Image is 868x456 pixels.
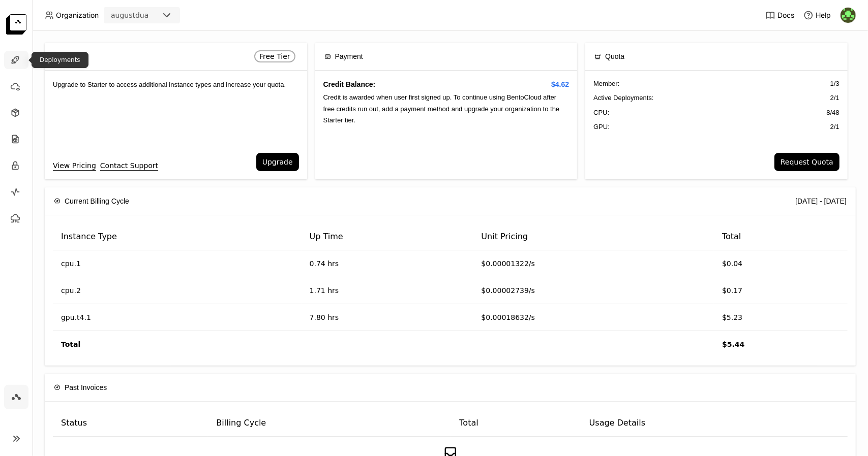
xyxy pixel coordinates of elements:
[65,382,107,393] span: Past Invoices
[593,79,619,89] span: Member :
[61,340,80,348] strong: Total
[259,52,290,60] span: Free Tier
[830,79,840,89] span: 1 / 3
[714,304,848,331] td: $5.23
[473,304,714,331] td: $0.00018632/s
[323,93,560,124] span: Credit is awarded when user first signed up. To continue using BentoCloud after free credits run ...
[100,160,158,171] a: Contact Support
[208,410,451,437] th: Billing Cycle
[111,10,148,20] div: augustdua
[53,304,302,331] td: gpu.t4.1
[765,10,794,20] a: Docs
[56,11,99,20] span: Organization
[816,11,831,20] span: Help
[256,153,299,171] button: Upgrade
[53,160,96,171] a: View Pricing
[53,410,208,437] th: Status
[830,122,840,132] span: 2 / 1
[473,250,714,277] td: $0.00001322/s
[827,108,840,118] span: 8 / 48
[830,93,840,103] span: 2 / 1
[593,108,609,118] span: CPU:
[65,51,79,62] span: Plan
[795,196,847,207] div: [DATE] - [DATE]
[32,52,88,68] div: Deployments
[803,10,831,20] div: Help
[473,223,714,250] th: Unit Pricing
[65,196,129,207] span: Current Billing Cycle
[302,250,473,277] td: 0.74 hrs
[302,223,473,250] th: Up Time
[53,250,302,277] td: cpu.1
[777,11,794,20] span: Docs
[6,14,26,35] img: logo
[593,122,610,132] span: GPU:
[714,223,848,250] th: Total
[302,304,473,331] td: 7.80 hrs
[581,410,848,437] th: Usage Details
[593,93,654,103] span: Active Deployments :
[605,51,624,62] span: Quota
[451,410,581,437] th: Total
[841,8,856,23] img: August Dua
[335,51,363,62] span: Payment
[53,277,302,304] td: cpu.2
[714,250,848,277] td: $0.04
[551,79,569,90] span: $4.62
[722,340,744,348] strong: $5.44
[714,277,848,304] td: $0.17
[774,153,840,171] button: Request Quota
[53,81,286,88] span: Upgrade to Starter to access additional instance types and increase your quota.
[149,11,151,21] input: Selected augustdua.
[302,277,473,304] td: 1.71 hrs
[323,79,570,90] h4: Credit Balance:
[53,223,302,250] th: Instance Type
[473,277,714,304] td: $0.00002739/s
